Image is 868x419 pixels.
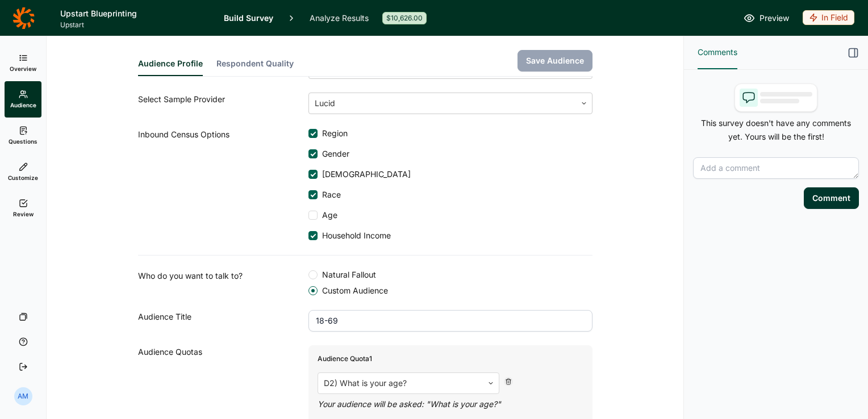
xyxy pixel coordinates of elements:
[698,36,737,69] button: Comments
[318,169,411,180] span: [DEMOGRAPHIC_DATA]
[138,128,308,241] div: Inbound Census Options
[318,354,583,363] div: Audience Quota 1
[9,137,37,145] span: Questions
[803,10,854,25] div: In Field
[60,20,210,30] span: Upstart
[318,285,388,296] span: Custom Audience
[10,101,36,109] span: Audience
[8,174,38,182] span: Customize
[693,116,859,144] p: This survey doesn't have any comments yet. Yours will be the first!
[138,269,308,296] div: Who do you want to talk to?
[216,58,294,76] button: Respondent Quality
[804,187,859,209] button: Comment
[318,209,337,221] span: Age
[318,399,583,410] div: Your audience will be asked: " What is your age? "
[759,11,789,25] span: Preview
[13,210,34,218] span: Review
[382,12,427,24] div: $10,626.00
[5,154,41,190] a: Customize
[318,189,341,200] span: Race
[60,7,210,20] h1: Upstart Blueprinting
[318,128,348,139] span: Region
[5,45,41,81] a: Overview
[14,387,32,405] div: AM
[318,269,376,280] span: Natural Fallout
[518,50,592,72] button: Save Audience
[318,230,391,241] span: Household Income
[803,10,854,26] button: In Field
[138,310,308,332] div: Audience Title
[5,118,41,154] a: Questions
[5,81,41,118] a: Audience
[10,65,36,73] span: Overview
[308,310,592,332] input: ex: Age Range
[744,11,789,25] a: Preview
[5,190,41,227] a: Review
[698,45,737,59] span: Comments
[138,93,308,114] div: Select Sample Provider
[504,377,513,386] div: Delete Quota
[138,58,203,69] span: Audience Profile
[318,148,349,160] span: Gender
